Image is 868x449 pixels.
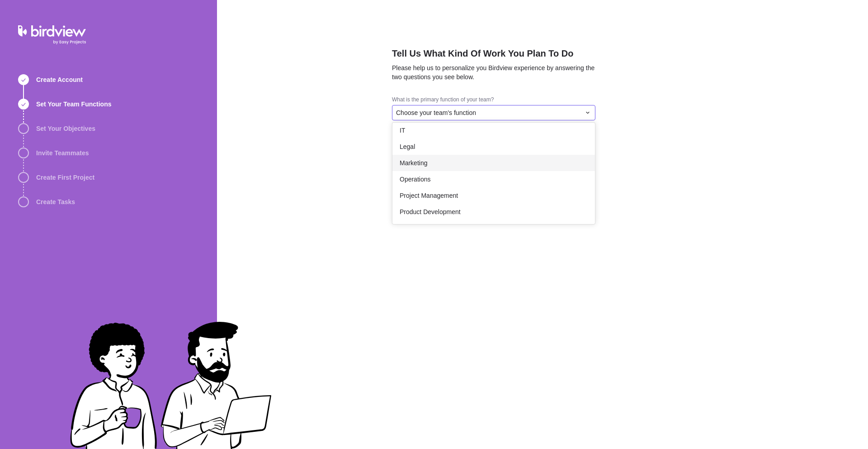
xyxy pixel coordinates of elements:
[396,108,476,117] span: Choose your team's function
[400,224,415,233] span: Sales
[400,207,461,216] span: Product Development
[400,175,430,184] span: Operations
[400,158,427,167] span: Marketing
[400,126,405,135] span: IT
[400,142,415,151] span: Legal
[400,191,458,200] span: Project Management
